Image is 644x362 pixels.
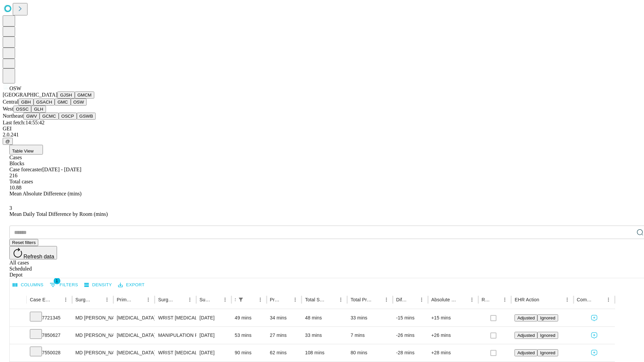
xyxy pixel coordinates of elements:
[351,344,389,361] div: 80 mins
[537,314,558,321] button: Ignored
[13,347,23,359] button: Expand
[351,297,372,302] div: Total Predicted Duration
[351,309,389,326] div: 33 mins
[382,295,391,304] button: Menu
[158,297,175,302] div: Surgery Name
[305,344,344,361] div: 108 mins
[13,312,23,324] button: Expand
[336,295,345,304] button: Menu
[23,254,54,259] span: Refresh data
[537,332,558,339] button: Ignored
[75,297,92,302] div: Surgeon Name
[11,280,45,290] button: Select columns
[42,167,81,172] span: [DATE] - [DATE]
[9,211,108,217] span: Mean Daily Total Difference by Room (mins)
[75,344,110,361] div: MD [PERSON_NAME]
[12,240,36,245] span: Reset filters
[270,344,299,361] div: 62 mins
[9,179,33,184] span: Total cases
[517,315,535,320] span: Adjusted
[235,309,263,326] div: 49 mins
[540,295,549,304] button: Sort
[3,126,641,132] div: GEI
[12,148,34,154] span: Table View
[458,295,467,304] button: Sort
[185,295,195,304] button: Menu
[9,205,12,211] span: 3
[117,344,151,361] div: [MEDICAL_DATA]
[351,327,389,344] div: 7 mins
[396,344,425,361] div: -28 mins
[417,295,426,304] button: Menu
[54,278,60,284] span: 1
[515,297,539,302] div: EHR Action
[235,344,263,361] div: 90 mins
[305,309,344,326] div: 48 mins
[57,92,75,99] button: GJSH
[30,297,51,302] div: Case Epic Id
[13,106,32,113] button: OSSC
[71,99,87,106] button: OSW
[431,327,475,344] div: +26 mins
[372,295,382,304] button: Sort
[200,344,228,361] div: [DATE]
[270,297,281,302] div: Predicted In Room Duration
[34,99,55,106] button: GSACH
[200,327,228,344] div: [DATE]
[396,297,407,302] div: Difference
[77,113,96,120] button: GSWB
[61,295,70,304] button: Menu
[515,314,537,321] button: Adjusted
[9,85,21,91] span: OSW
[117,309,151,326] div: [MEDICAL_DATA]
[144,295,153,304] button: Menu
[200,297,210,302] div: Surgery Date
[540,315,555,320] span: Ignored
[158,309,193,326] div: WRIST [MEDICAL_DATA] SURGERY RELEASE TRANSVERSE [MEDICAL_DATA] LIGAMENT
[220,295,230,304] button: Menu
[3,106,13,112] span: West
[577,297,594,302] div: Comments
[40,113,59,120] button: GCMC
[9,173,17,178] span: 216
[3,99,18,105] span: Central
[48,280,80,290] button: Show filters
[396,309,425,326] div: -15 mins
[431,297,457,302] div: Absolute Difference
[594,295,604,304] button: Sort
[270,327,299,344] div: 27 mins
[200,309,228,326] div: [DATE]
[305,297,326,302] div: Total Scheduled Duration
[116,280,146,290] button: Export
[408,295,417,304] button: Sort
[30,327,69,344] div: 7850627
[93,295,102,304] button: Sort
[3,120,45,125] span: Last fetch: 14:55:42
[515,349,537,356] button: Adjusted
[31,106,46,113] button: GLH
[102,295,112,304] button: Menu
[30,344,69,361] div: 7550028
[517,333,535,338] span: Adjusted
[515,332,537,339] button: Adjusted
[9,246,57,259] button: Refresh data
[75,92,94,99] button: GMCM
[540,350,555,355] span: Ignored
[256,295,265,304] button: Menu
[517,350,535,355] span: Adjusted
[235,297,235,302] div: Scheduled In Room Duration
[3,132,641,138] div: 2.0.241
[431,344,475,361] div: +28 mins
[134,295,144,304] button: Sort
[236,295,246,304] div: 1 active filter
[75,309,110,326] div: MD [PERSON_NAME]
[9,239,38,246] button: Reset filters
[396,327,425,344] div: -26 mins
[604,295,613,304] button: Menu
[540,333,555,338] span: Ignored
[3,113,23,119] span: Northeast
[9,185,21,190] span: 10.88
[431,309,475,326] div: +15 mins
[9,167,42,172] span: Case forecaster
[290,295,300,304] button: Menu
